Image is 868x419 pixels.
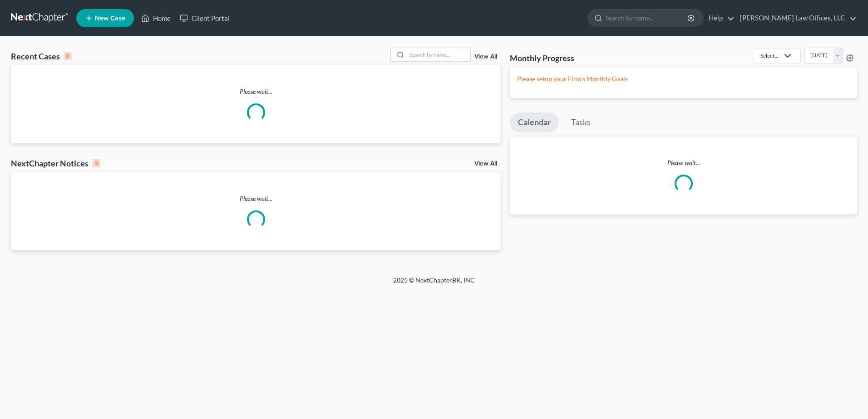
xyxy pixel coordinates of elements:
[510,158,857,167] p: Please wait...
[11,158,100,169] div: NextChapter Notices
[760,52,779,59] div: Select...
[137,10,175,26] a: Home
[563,112,599,132] a: Tasks
[474,54,497,60] a: View All
[517,74,850,83] p: Please setup your Firm's Monthly Goals
[510,112,559,132] a: Calendar
[95,15,125,22] span: New Case
[704,10,735,26] a: Help
[606,10,689,26] input: Search by name...
[11,194,501,203] p: Please wait...
[11,51,72,62] div: Recent Cases
[735,10,857,26] a: [PERSON_NAME] Law Offices, LLC
[474,161,497,167] a: View All
[92,159,100,167] div: 0
[175,10,234,26] a: Client Portal
[64,52,72,60] div: 0
[11,87,501,96] p: Please wait...
[407,48,470,61] input: Search by name...
[175,276,693,292] div: 2025 © NextChapterBK, INC
[510,53,574,63] h3: Monthly Progress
